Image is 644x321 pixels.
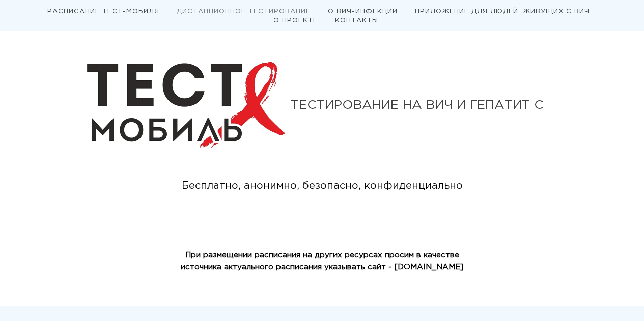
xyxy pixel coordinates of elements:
div: Бесплатно, анонимно, безопасно, конфиденциально [163,178,481,194]
a: О ВИЧ-ИНФЕКЦИИ [328,9,398,14]
a: О ПРОЕКТЕ [273,18,318,23]
a: РАСПИСАНИЕ ТЕСТ-МОБИЛЯ [47,9,159,14]
a: ДИСТАНЦИОННОЕ ТЕСТИРОВАНИЕ [177,9,311,14]
div: ТЕСТИРОВАНИЕ НА ВИЧ И ГЕПАТИТ С [291,99,557,111]
a: КОНТАКТЫ [335,18,378,23]
a: ПРИЛОЖЕНИЕ ДЛЯ ЛЮДЕЙ, ЖИВУЩИХ С ВИЧ [415,9,590,14]
strong: При размещении расписания на других ресурсах просим в качестве источника актуального расписания у... [181,252,463,270]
